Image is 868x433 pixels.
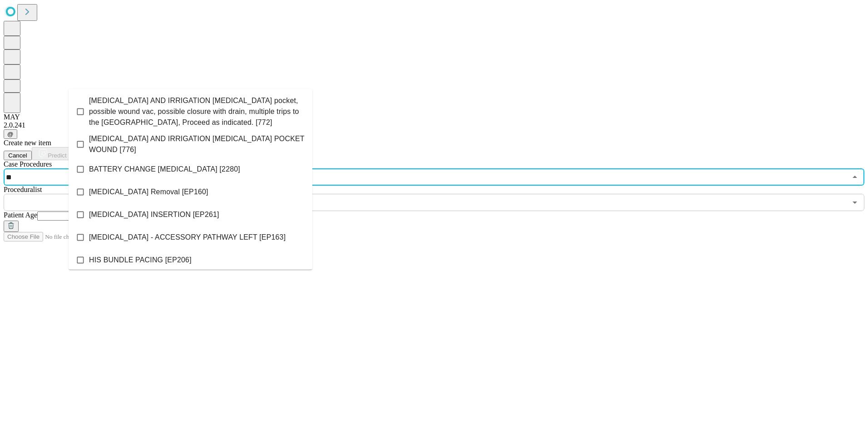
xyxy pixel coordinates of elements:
span: Scheduled Procedure [4,160,52,168]
span: @ [7,131,14,138]
button: @ [4,129,17,139]
button: Predict [32,147,74,160]
span: Predict [48,152,66,159]
span: [MEDICAL_DATA] AND IRRIGATION [MEDICAL_DATA] POCKET WOUND [776] [89,133,305,155]
button: Close [848,171,861,183]
div: MAY [4,113,864,121]
button: Cancel [4,151,32,160]
span: Proceduralist [4,186,42,193]
span: HIS BUNDLE PACING [EP206] [89,255,192,266]
span: Create new item [4,139,51,147]
span: Cancel [8,152,27,159]
span: Patient Age [4,211,37,219]
span: [MEDICAL_DATA] INSERTION [EP261] [89,209,219,220]
span: [MEDICAL_DATA] - ACCESSORY PATHWAY LEFT [EP163] [89,232,286,243]
span: [MEDICAL_DATA] Removal [EP160] [89,187,208,197]
span: BATTERY CHANGE [MEDICAL_DATA] [2280] [89,164,240,175]
button: Open [848,196,861,209]
span: [MEDICAL_DATA] AND IRRIGATION [MEDICAL_DATA] pocket, possible wound vac, possible closure with dr... [89,95,305,128]
div: 2.0.241 [4,121,864,129]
